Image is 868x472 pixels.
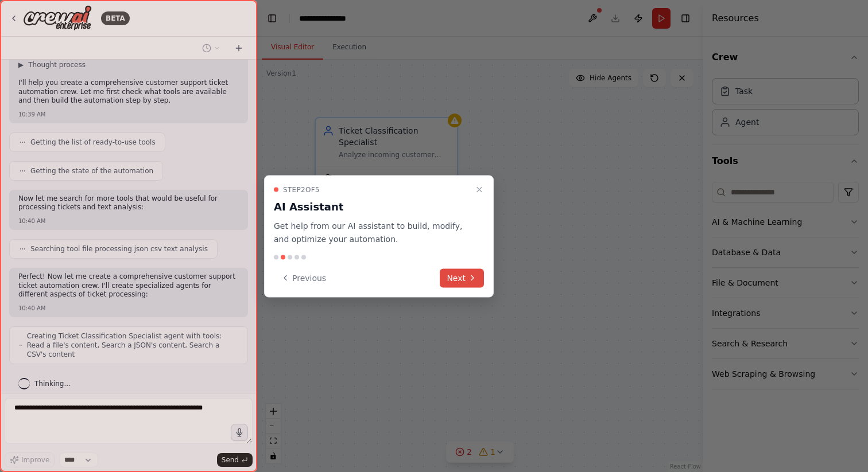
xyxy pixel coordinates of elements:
[274,220,470,246] p: Get help from our AI assistant to build, modify, and optimize your automation.
[440,268,484,287] button: Next
[274,268,333,287] button: Previous
[274,199,470,215] h3: AI Assistant
[264,10,280,26] button: Hide left sidebar
[283,185,320,194] span: Step 2 of 5
[472,183,486,197] button: Close walkthrough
